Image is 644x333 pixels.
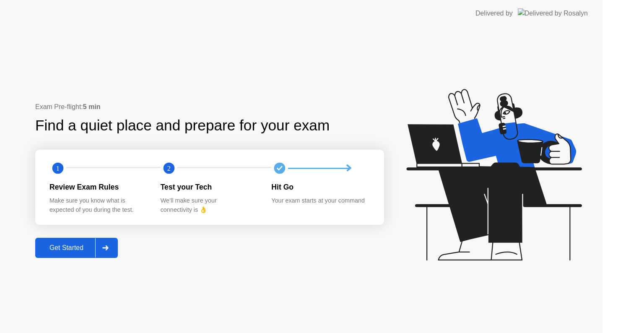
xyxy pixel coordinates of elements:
[35,102,384,112] div: Exam Pre-flight:
[83,103,101,110] b: 5 min
[38,244,95,252] div: Get Started
[49,196,147,214] div: Make sure you know what is expected of you during the test.
[271,196,369,206] div: Your exam starts at your command
[271,182,369,193] div: Hit Go
[56,164,60,172] text: 1
[518,8,588,18] img: Delivered by Rosalyn
[161,182,258,193] div: Test your Tech
[35,238,118,258] button: Get Started
[49,182,147,193] div: Review Exam Rules
[35,114,331,137] div: Find a quiet place and prepare for your exam
[475,8,513,18] div: Delivered by
[161,196,258,214] div: We’ll make sure your connectivity is 👌
[167,164,171,172] text: 2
